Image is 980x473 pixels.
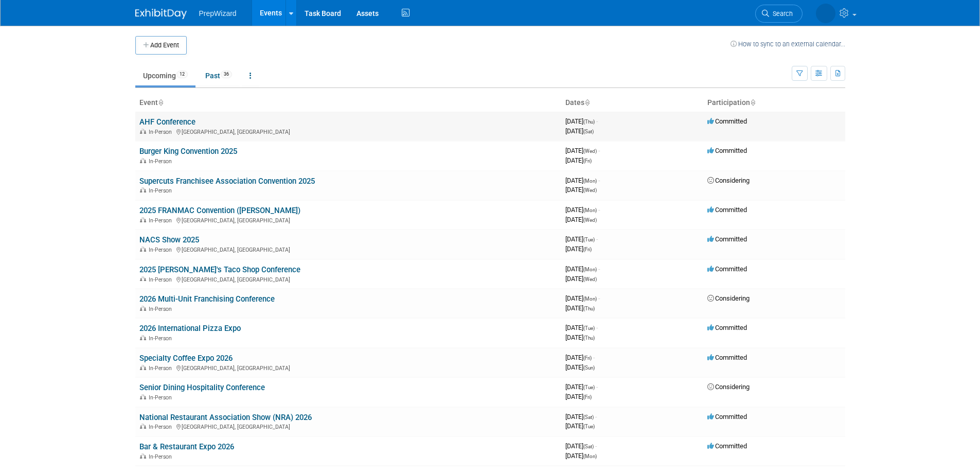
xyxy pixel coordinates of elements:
span: In-Person [149,453,175,460]
span: In-Person [149,187,175,194]
img: In-Person Event [140,276,146,282]
span: [DATE] [565,324,598,331]
a: National Restaurant Association Show (NRA) 2026 [139,413,312,422]
span: [DATE] [565,186,597,194]
span: Committed [707,442,747,450]
div: [GEOGRAPHIC_DATA], [GEOGRAPHIC_DATA] [139,245,557,253]
a: Past36 [198,66,240,85]
span: In-Person [149,394,175,401]
span: [DATE] [565,413,597,421]
span: - [598,206,600,214]
span: (Tue) [583,384,595,390]
span: [DATE] [565,127,594,135]
span: (Thu) [583,119,595,125]
span: (Mon) [583,453,597,459]
span: [DATE] [565,156,592,164]
span: (Mon) [583,296,597,302]
a: 2025 FRANMAC Convention ([PERSON_NAME]) [139,206,300,215]
th: Participation [703,94,845,112]
span: [DATE] [565,442,597,450]
span: - [598,147,600,154]
a: Burger King Convention 2025 [139,147,237,156]
span: (Tue) [583,237,595,242]
span: - [593,354,595,361]
span: Committed [707,235,747,243]
span: In-Person [149,276,175,283]
span: - [596,235,598,243]
span: [DATE] [565,275,597,283]
span: Committed [707,206,747,214]
img: In-Person Event [140,217,146,222]
span: In-Person [149,247,175,253]
span: (Fri) [583,158,592,164]
span: [DATE] [565,304,595,312]
span: Committed [707,413,747,421]
img: In-Person Event [140,158,146,163]
span: (Thu) [583,335,595,341]
span: (Sun) [583,365,595,371]
span: In-Person [149,129,175,135]
a: AHF Conference [139,117,195,127]
span: 12 [176,71,188,78]
span: (Mon) [583,178,597,184]
span: In-Person [149,365,175,372]
span: [DATE] [565,235,598,243]
img: In-Person Event [140,424,146,429]
span: Committed [707,354,747,361]
span: (Fri) [583,247,592,252]
span: (Sat) [583,414,594,420]
span: (Fri) [583,394,592,400]
a: Sort by Participation Type [750,98,755,107]
span: In-Person [149,424,175,430]
a: Search [755,5,803,23]
span: - [598,294,600,302]
span: [DATE] [565,147,600,154]
span: (Thu) [583,306,595,311]
span: Committed [707,147,747,154]
span: Considering [707,383,750,391]
img: In-Person Event [140,335,146,340]
a: 2026 Multi-Unit Franchising Conference [139,294,275,304]
th: Dates [561,94,703,112]
a: Bar & Restaurant Expo 2026 [139,442,234,451]
span: Considering [707,294,750,302]
img: In-Person Event [140,247,146,252]
span: [DATE] [565,383,598,391]
a: 2025 [PERSON_NAME]'s Taco Shop Conference [139,265,300,274]
span: (Wed) [583,276,597,282]
span: [DATE] [565,422,595,430]
span: Considering [707,177,750,184]
span: Search [769,10,793,17]
span: [DATE] [565,363,595,371]
span: (Mon) [583,267,597,272]
span: In-Person [149,306,175,312]
div: [GEOGRAPHIC_DATA], [GEOGRAPHIC_DATA] [139,127,557,135]
span: - [596,324,598,331]
img: In-Person Event [140,394,146,399]
img: In-Person Event [140,306,146,311]
span: Committed [707,265,747,273]
span: [DATE] [565,177,600,184]
span: In-Person [149,158,175,165]
span: [DATE] [565,334,595,341]
span: [DATE] [565,216,597,223]
span: (Wed) [583,187,597,193]
span: (Tue) [583,325,595,331]
img: In-Person Event [140,129,146,134]
span: In-Person [149,335,175,342]
img: Jay Baugues [816,4,835,23]
div: [GEOGRAPHIC_DATA], [GEOGRAPHIC_DATA] [139,422,557,430]
span: [DATE] [565,265,600,273]
a: Sort by Event Name [158,98,163,107]
span: - [596,117,598,125]
a: Specialty Coffee Expo 2026 [139,354,233,363]
span: - [595,413,597,421]
span: - [595,442,597,450]
span: (Sat) [583,129,594,134]
span: (Fri) [583,355,592,361]
th: Event [135,94,561,112]
a: NACS Show 2025 [139,235,199,244]
img: In-Person Event [140,365,146,370]
span: Committed [707,324,747,331]
span: [DATE] [565,393,592,400]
